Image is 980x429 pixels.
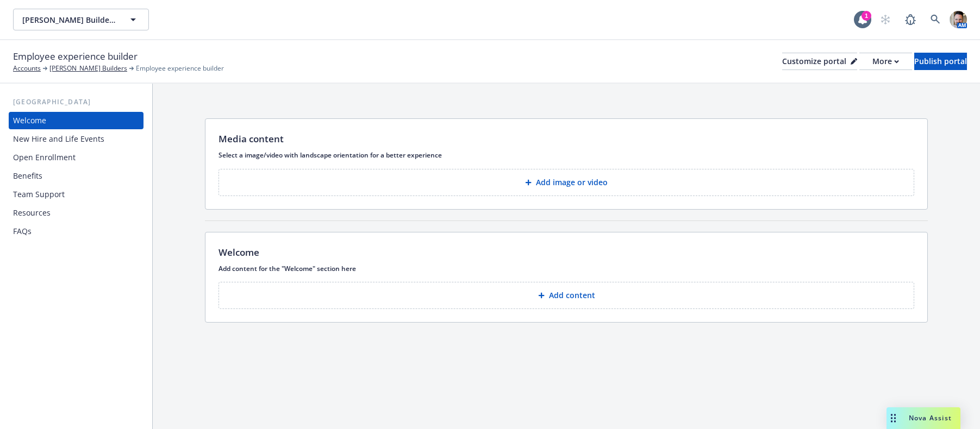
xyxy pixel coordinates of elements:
[136,64,224,73] span: Employee experience builder
[22,14,116,26] span: [PERSON_NAME] Builders
[219,150,914,160] p: Select a image/video with landscape orientation for a better experience
[914,53,967,70] div: Publish portal
[862,11,871,21] div: 1
[925,9,946,30] a: Search
[13,64,41,73] a: Accounts
[782,53,857,70] button: Customize portal
[887,407,960,429] button: Nova Assist
[13,149,76,166] div: Open Enrollment
[13,112,46,129] div: Welcome
[219,245,259,260] p: Welcome
[219,282,914,309] button: Add content
[13,204,51,222] div: Resources
[859,53,912,70] button: More
[13,130,104,148] div: New Hire and Life Events
[219,169,914,196] button: Add image or video
[549,290,595,301] p: Add content
[219,264,914,273] p: Add content for the "Welcome" section here
[219,132,284,146] p: Media content
[49,64,127,73] a: [PERSON_NAME] Builders
[536,177,608,188] p: Add image or video
[9,112,143,129] a: Welcome
[13,223,32,240] div: FAQs
[887,407,900,429] div: Drag to move
[909,413,952,422] span: Nova Assist
[13,167,42,185] div: Benefits
[875,9,896,30] a: Start snowing
[9,204,143,222] a: Resources
[13,49,138,64] span: Employee experience builder
[782,53,857,70] div: Customize portal
[13,186,65,203] div: Team Support
[914,53,967,70] button: Publish portal
[9,149,143,166] a: Open Enrollment
[872,53,899,70] div: More
[9,167,143,185] a: Benefits
[9,223,143,240] a: FAQs
[9,130,143,148] a: New Hire and Life Events
[9,186,143,203] a: Team Support
[950,11,967,28] img: photo
[900,9,921,30] a: Report a Bug
[9,97,143,108] div: [GEOGRAPHIC_DATA]
[13,9,149,30] button: [PERSON_NAME] Builders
